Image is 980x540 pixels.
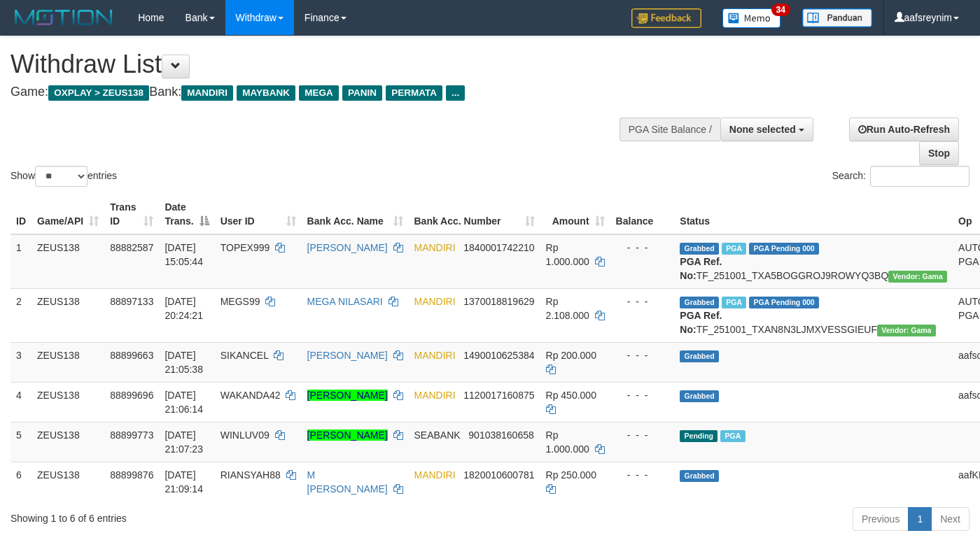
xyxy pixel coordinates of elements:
td: 2 [10,288,31,342]
span: MANDIRI [414,242,456,253]
th: Bank Acc. Number: activate to sort column ascending [409,194,540,234]
img: panduan.png [802,8,872,27]
span: PERMATA [386,85,442,101]
span: Grabbed [680,297,719,308]
div: - - - [616,468,669,482]
td: 6 [10,462,31,502]
span: Grabbed [680,390,719,402]
span: Rp 200.000 [546,350,596,361]
span: PGA Pending [749,297,819,308]
span: [DATE] 21:09:14 [164,469,203,495]
span: MEGA [299,85,339,101]
span: 88899663 [110,350,153,361]
span: MANDIRI [181,85,233,101]
span: RIANSYAH88 [220,469,281,481]
th: Amount: activate to sort column ascending [540,194,610,234]
span: Copy 901038160658 to clipboard [468,429,533,441]
span: Grabbed [680,470,719,482]
span: MANDIRI [414,390,456,401]
td: ZEUS138 [31,288,104,342]
span: 88897133 [110,296,153,307]
div: PGA Site Balance / [619,118,720,141]
span: MANDIRI [414,350,456,361]
a: [PERSON_NAME] [307,390,388,401]
span: PGA Pending [749,243,819,255]
h1: Withdraw List [10,50,639,78]
td: ZEUS138 [31,382,104,422]
span: SIKANCEL [220,350,269,361]
span: Vendor URL: https://trx31.1velocity.biz [877,325,936,336]
th: Date Trans.: activate to sort column descending [159,194,214,234]
a: [PERSON_NAME] [307,242,388,253]
span: PANIN [342,85,382,101]
td: ZEUS138 [31,342,104,382]
input: Search: [870,166,969,187]
a: 1 [908,507,932,531]
td: TF_251001_TXAN8N3LJMXVESSGIEUF [674,288,953,342]
span: Marked by aafnoeunsreypich [722,243,746,255]
td: ZEUS138 [31,462,104,502]
td: ZEUS138 [31,234,104,289]
span: Grabbed [680,243,719,255]
td: 1 [10,234,31,289]
span: [DATE] 21:07:23 [164,429,203,455]
label: Show entries [10,166,117,187]
a: M [PERSON_NAME] [307,469,388,495]
span: Copy 1820010600781 to clipboard [463,469,534,481]
a: MEGA NILASARI [307,296,383,307]
td: ZEUS138 [31,422,104,462]
span: Marked by aafsolysreylen [722,297,746,308]
th: Game/API: activate to sort column ascending [31,194,104,234]
span: 34 [771,3,790,16]
td: 4 [10,382,31,422]
span: 88899876 [110,469,153,481]
div: Showing 1 to 6 of 6 entries [10,506,398,525]
span: Marked by aaftrukkakada [720,430,745,442]
img: Feedback.jpg [631,8,701,28]
span: Rp 450.000 [546,390,596,401]
span: WAKANDA42 [220,390,281,401]
div: - - - [616,428,669,442]
span: None selected [729,124,796,135]
th: Trans ID: activate to sort column ascending [104,194,159,234]
span: Rp 1.000.000 [546,242,589,267]
span: [DATE] 21:05:38 [164,350,203,375]
span: OXPLAY > ZEUS138 [48,85,149,101]
img: MOTION_logo.png [10,7,117,28]
th: Balance [610,194,675,234]
a: Previous [853,507,909,531]
span: Copy 1370018819629 to clipboard [463,296,534,307]
div: - - - [616,348,669,362]
span: Vendor URL: https://trx31.1velocity.biz [888,271,947,283]
div: - - - [616,388,669,402]
div: - - - [616,241,669,255]
td: TF_251001_TXA5BOGGROJ9ROWYQ3BQ [674,234,953,289]
span: Grabbed [680,350,719,362]
a: Run Auto-Refresh [849,118,959,141]
span: Copy 1120017160875 to clipboard [463,390,534,401]
b: PGA Ref. No: [680,256,722,281]
span: [DATE] 21:06:14 [164,390,203,415]
h4: Game: Bank: [10,85,639,99]
span: WINLUV09 [220,429,269,441]
span: [DATE] 20:24:21 [164,296,203,321]
td: 3 [10,342,31,382]
span: MAYBANK [237,85,295,101]
span: ... [446,85,465,101]
th: Status [674,194,953,234]
td: 5 [10,422,31,462]
span: 88882587 [110,242,153,253]
div: - - - [616,294,669,308]
span: 88899773 [110,429,153,441]
span: Rp 250.000 [546,469,596,481]
span: Pending [680,430,717,442]
span: MEGS99 [220,296,260,307]
span: TOPEX999 [220,242,270,253]
span: [DATE] 15:05:44 [164,242,203,267]
button: None selected [720,118,813,141]
a: Next [931,507,969,531]
th: User ID: activate to sort column ascending [215,194,302,234]
span: MANDIRI [414,296,456,307]
a: [PERSON_NAME] [307,429,388,441]
b: PGA Ref. No: [680,310,722,335]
